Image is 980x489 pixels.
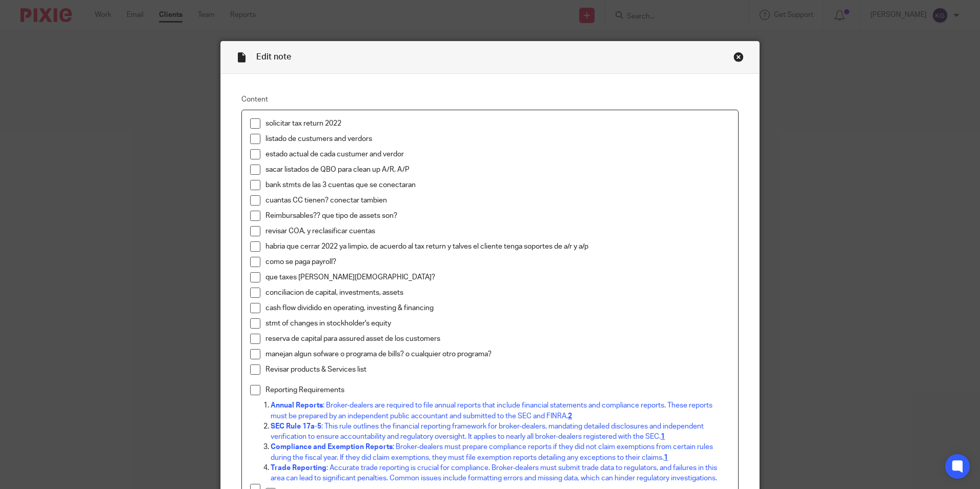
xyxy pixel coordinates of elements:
u: 1 [661,433,665,440]
p: Reimbursables?? que tipo de assets son? [266,211,730,221]
p: estado actual de cada custumer and verdor [266,149,730,159]
p: conciliacion de capital, investments, assets [266,288,730,298]
u: 2 [568,413,572,420]
p: revisar COA, y reclasificar cuentas [266,226,730,236]
a: SEC Rule 17a-5: This rule outlines the financial reporting framework for broker-dealers, mandatin... [271,423,705,440]
p: cash flow dividido en operating, investing & financing [266,303,730,313]
a: Trade Reporting: Accurate trade reporting is crucial for compliance. Broker-dealers must submit t... [271,464,719,482]
p: manejan algun sofware o programa de bills? o cualquier otro programa? [266,349,730,359]
p: solicitar tax return 2022 [266,118,730,129]
strong: Annual Reports [271,402,323,409]
p: habria que cerrar 2022 ya limpio, de acuerdo al tax return y talves el cliente tenga soportes de ... [266,241,730,252]
strong: Trade Reporting [271,464,326,472]
p: cuantas CC tienen? conectar tambien [266,195,730,206]
p: como se paga payroll? [266,257,730,267]
a: Compliance and Exemption Reports: Broker-dealers must prepare compliance reports if they did not ... [271,443,714,461]
p: Revisar products & Services list [266,364,730,375]
p: reserva de capital para assured asset de los customers [266,334,730,344]
a: Annual Reports: Broker-dealers are required to file annual reports that include financial stateme... [271,402,714,419]
label: Content [241,94,739,105]
p: Reporting Requirements [266,385,730,395]
strong: SEC Rule 17a-5 [271,423,321,430]
span: Edit note [256,53,291,61]
p: stmt of changes in stockholder's equity [266,318,730,329]
p: bank stmts de las 3 cuentas que se conectaran [266,180,730,190]
p: que taxes [PERSON_NAME][DEMOGRAPHIC_DATA]? [266,272,730,282]
p: sacar listados de QBO para clean up A/R, A/P [266,165,730,175]
u: 1 [664,454,668,461]
strong: Compliance and Exemption Reports [271,443,393,451]
p: listado de custumers and verdors [266,134,730,144]
div: Close this dialog window [733,52,744,62]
